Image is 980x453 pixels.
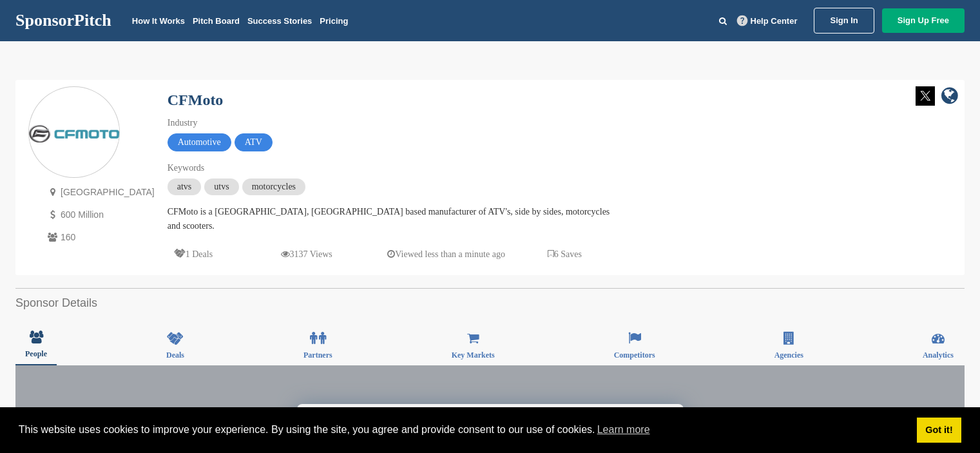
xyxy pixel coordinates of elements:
span: Competitors [614,351,655,359]
div: Industry [168,116,619,130]
span: Key Markets [452,351,495,359]
a: Pitch Board [193,16,240,26]
h2: Sponsor Details [15,294,965,312]
span: atvs [168,178,202,195]
a: dismiss cookie message [917,418,961,443]
div: CFMoto is a [GEOGRAPHIC_DATA], [GEOGRAPHIC_DATA] based manufacturer of ATV's, side by sides, moto... [168,205,619,233]
p: Viewed less than a minute ago [387,246,505,262]
p: 160 [44,229,155,246]
a: Pricing [320,16,348,26]
img: Twitter white [916,86,935,106]
a: company link [941,86,958,108]
p: 1 Deals [174,246,213,262]
a: Sign Up Free [882,8,965,33]
a: Sign In [814,8,874,34]
a: Help Center [735,14,800,28]
span: Automotive [168,133,231,151]
a: Success Stories [247,16,312,26]
span: Analytics [923,351,954,359]
p: 6 Saves [548,246,582,262]
a: learn more about cookies [595,420,652,439]
span: People [25,350,47,358]
span: utvs [204,178,238,195]
img: Sponsorpitch & CFMoto [29,124,119,142]
p: [GEOGRAPHIC_DATA] [44,184,155,200]
p: 600 Million [44,207,155,223]
span: Deals [166,351,184,359]
p: 3137 Views [281,246,332,262]
div: Keywords [168,161,619,175]
span: ATV [235,133,273,151]
a: SponsorPitch [15,12,111,29]
span: motorcycles [242,178,305,195]
span: Partners [303,351,332,359]
a: How It Works [132,16,185,26]
a: CFMoto [168,92,224,108]
span: This website uses cookies to improve your experience. By using the site, you agree and provide co... [19,420,907,439]
span: Agencies [774,351,803,359]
